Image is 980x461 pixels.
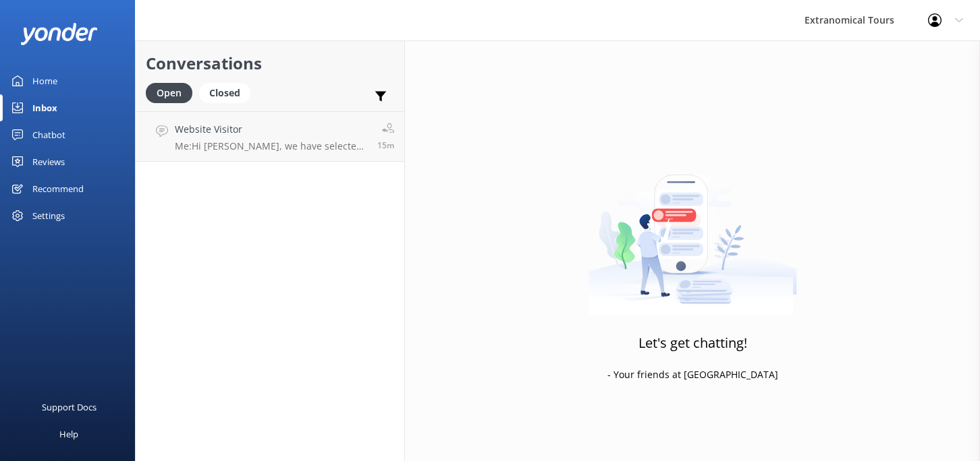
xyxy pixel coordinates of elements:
[32,121,65,148] div: Chatbot
[146,83,192,103] div: Open
[607,367,778,382] p: - Your friends at [GEOGRAPHIC_DATA]
[32,67,57,94] div: Home
[32,94,57,121] div: Inbox
[32,202,65,229] div: Settings
[146,85,199,100] a: Open
[20,23,98,45] img: yonder-white-logo.png
[199,83,250,103] div: Closed
[42,394,97,421] div: Support Docs
[175,140,367,152] p: Me: Hi [PERSON_NAME], we have selected hotel pick-ups from downtown [GEOGRAPHIC_DATA] and [GEOGRA...
[589,146,797,315] img: artwork of a man stealing a conversation from at giant smartphone
[32,175,84,202] div: Recommend
[638,332,747,354] h3: Let's get chatting!
[199,85,257,100] a: Closed
[136,111,404,162] a: Website VisitorMe:Hi [PERSON_NAME], we have selected hotel pick-ups from downtown [GEOGRAPHIC_DAT...
[59,421,78,448] div: Help
[146,51,394,76] h2: Conversations
[377,140,394,151] span: Sep 04 2025 10:11am (UTC -07:00) America/Tijuana
[32,148,65,175] div: Reviews
[175,122,367,137] h4: Website Visitor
